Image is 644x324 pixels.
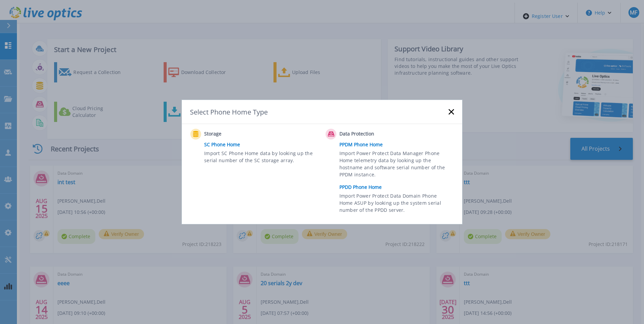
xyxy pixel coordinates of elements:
[204,130,271,138] span: Storage
[339,150,452,181] span: Import Power Protect Data Manager Phone Home telemetry data by looking up the hostname and softwa...
[339,140,457,150] a: PPDM Phone Home
[339,130,407,138] span: Data Protection
[339,192,452,216] span: Import Power Protect Data Domain Phone Home ASUP by looking up the system serial number of the PP...
[204,150,317,165] span: Import SC Phone Home data by looking up the serial number of the SC storage array.
[339,182,457,192] a: PPDD Phone Home
[190,107,268,117] div: Select Phone Home Type
[204,140,322,150] a: SC Phone Home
